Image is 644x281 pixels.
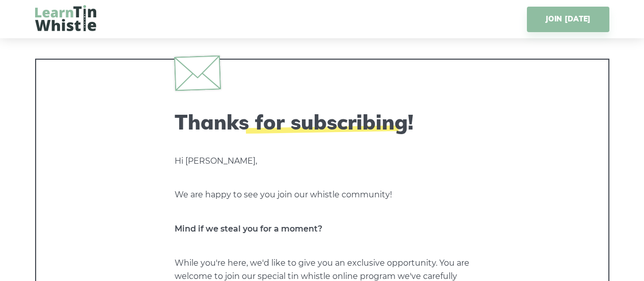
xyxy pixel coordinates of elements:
p: Hi [PERSON_NAME], [175,155,470,168]
img: LearnTinWhistle.com [35,5,96,31]
strong: Mind if we steal you for a moment? [175,224,322,234]
h2: Thanks for subscribing! [175,110,470,134]
a: JOIN [DATE] [527,7,609,32]
img: envelope.svg [174,55,220,91]
p: We are happy to see you join our whistle community! [175,188,470,201]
